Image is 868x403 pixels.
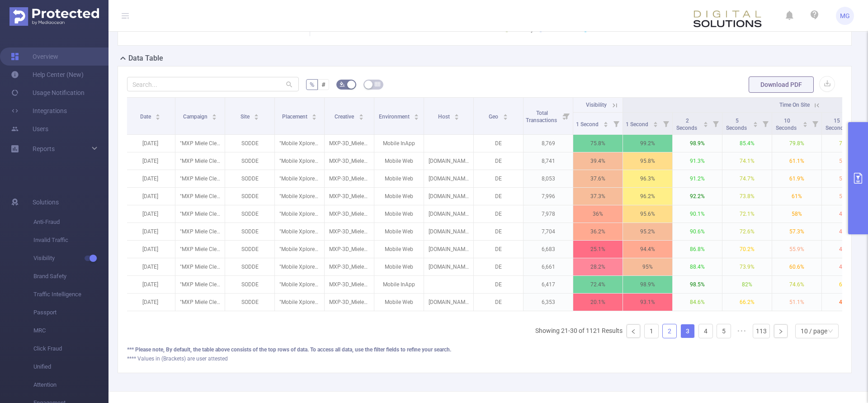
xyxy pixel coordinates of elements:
p: "Mobile Xplore" [[PHONE_NUMBER]] [275,152,324,170]
li: 5 [717,324,731,338]
p: SODDE [225,276,274,293]
p: [DATE] [126,276,175,293]
p: "Mobile Xplore" [[PHONE_NUMBER]] [275,135,324,152]
p: "Mobile Xplore" [[PHONE_NUMBER]] [275,170,324,187]
p: 61% [772,188,821,205]
p: 95.8% [623,152,672,170]
i: Filter menu [759,113,772,134]
i: icon: caret-down [312,116,317,119]
p: Mobile InApp [374,135,424,152]
p: 72.1% [722,205,772,223]
p: DE [474,205,523,223]
p: 8,053 [524,170,573,187]
p: MXP-3D_Miele_Cleaning_Q2_2025.zip [5459485] [325,258,374,275]
p: 28.2% [573,258,623,275]
p: DE [474,258,523,275]
div: Sort [653,120,658,126]
span: 5 Seconds [726,118,748,131]
i: icon: caret-down [653,123,658,126]
div: Sort [311,113,317,118]
span: 15 Seconds [826,118,848,131]
p: 72.4% [573,276,623,293]
i: icon: caret-up [414,113,419,115]
p: Mobile Web [374,294,424,311]
i: icon: down [828,328,833,335]
span: Brand Safety [33,267,108,285]
p: Mobile Web [374,152,424,170]
p: SODDE [225,188,274,205]
a: 3 [681,324,694,338]
p: "MXP Miele Cleaning Precision [DATE]-[DATE]" [284045] [175,152,225,170]
li: 1 [644,324,659,338]
li: 2 [662,324,677,338]
p: MXP-3D_Miele_Cleaning_Q2_2025.zip [5459485] [325,294,374,311]
p: MXP-3D_Miele_Cleaning_Q2_2025.zip [5459485] [325,241,374,258]
span: 10 Seconds [776,118,798,131]
h2: Data Table [128,53,163,64]
span: 2 Seconds [676,118,698,131]
p: Mobile Web [374,258,424,275]
i: Filter menu [610,113,623,134]
p: "Mobile Xplore" [[PHONE_NUMBER]] [275,205,324,223]
span: # [321,81,325,88]
p: [DATE] [126,188,175,205]
span: Unified [33,358,108,376]
i: icon: bg-colors [340,81,345,87]
p: 37.6% [573,170,623,187]
p: 6,417 [524,276,573,293]
span: Date [140,114,152,120]
p: 8,769 [524,135,573,152]
p: "MXP Miele Cleaning Precision [DATE]-[DATE]" [284045] [175,205,225,223]
span: Visibility [586,102,607,108]
p: 92.2% [673,188,722,205]
i: icon: caret-down [803,123,808,126]
div: Sort [753,120,758,126]
p: [DOMAIN_NAME] [424,241,473,258]
i: icon: left [631,329,636,334]
p: 99.2% [623,135,672,152]
i: icon: caret-down [212,116,217,119]
p: MXP-3D_Miele_Cleaning_Q2_2025.zip [5459485] [325,223,374,240]
p: DE [474,188,523,205]
li: 3 [680,324,695,338]
p: 79.8% [772,135,821,152]
p: 74.6% [772,276,821,293]
p: "Mobile Xplore" [[PHONE_NUMBER]] [275,188,324,205]
p: [DATE] [126,152,175,170]
p: "MXP Miele Cleaning Precision [DATE]-[DATE]" [284045] [175,294,225,311]
li: Next Page [774,324,788,338]
p: "MXP Miele Cleaning Precision [DATE]-[DATE]" [284045] [175,276,225,293]
p: [DATE] [126,135,175,152]
input: Search... [127,77,299,91]
span: Time On Site [779,102,810,108]
p: SODDE [225,223,274,240]
p: 66.2% [722,294,772,311]
p: 98.9% [673,135,722,152]
p: [DATE] [126,205,175,223]
p: "MXP Miele Cleaning Precision [DATE]-[DATE]" [284045] [175,170,225,187]
span: Solutions [33,193,59,211]
p: SODDE [225,241,274,258]
p: Mobile Web [374,241,424,258]
p: [DOMAIN_NAME] [424,258,473,275]
p: 96.3% [623,170,672,187]
i: icon: caret-up [312,113,317,115]
p: "Mobile Xplore" [[PHONE_NUMBER]] [275,294,324,311]
p: 36% [573,205,623,223]
a: 5 [717,324,731,338]
li: 113 [753,324,770,338]
p: "Mobile Xplore" [[PHONE_NUMBER]] [275,223,324,240]
i: icon: caret-up [753,120,758,123]
p: Mobile Web [374,188,424,205]
i: icon: right [778,329,783,334]
p: MXP-3D_Miele_Cleaning_Q2_2025.zip [5459485] [325,135,374,152]
p: [DOMAIN_NAME] [424,294,473,311]
p: SODDE [225,170,274,187]
p: "MXP Miele Cleaning Precision [DATE]-[DATE]" [284045] [175,135,225,152]
i: icon: caret-up [254,113,259,115]
button: Download PDF [749,76,814,93]
p: 95.6% [623,205,672,223]
i: icon: caret-up [359,113,363,115]
p: [DOMAIN_NAME] [424,188,473,205]
div: Sort [503,113,508,118]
